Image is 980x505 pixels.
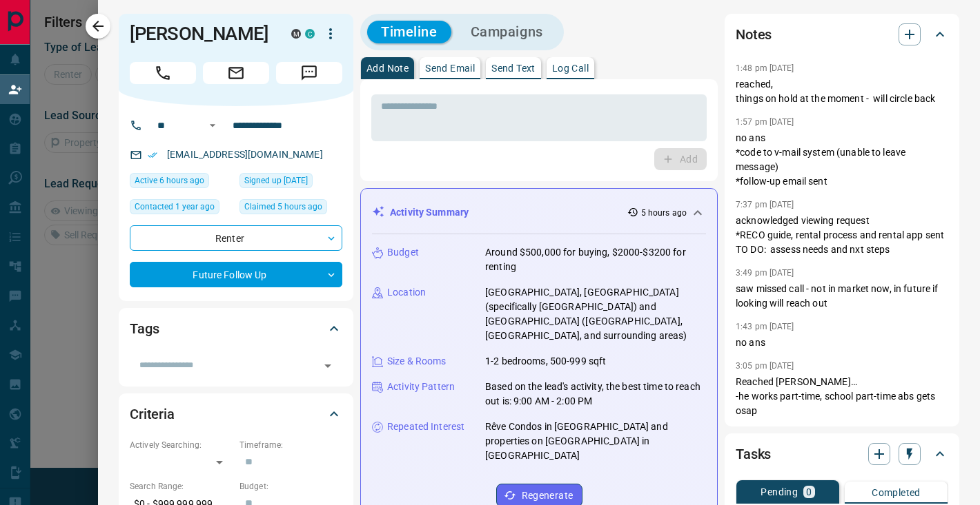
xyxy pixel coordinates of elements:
[872,488,921,497] p: Completed
[239,480,342,493] p: Budget:
[736,268,794,278] p: 3:49 pm [DATE]
[736,63,794,73] p: 1:48 pm [DATE]
[736,18,948,51] div: Notes
[736,131,948,189] p: no ans *code to v-mail system (unable to leave message) *follow-up email sent
[244,200,322,214] span: Claimed 5 hours ago
[387,285,426,300] p: Location
[485,245,706,274] p: Around $500,000 for buying, $2000-$3200 for renting
[485,420,706,463] p: Rêve Condos in [GEOGRAPHIC_DATA] and properties on [GEOGRAPHIC_DATA] in [GEOGRAPHIC_DATA]
[736,282,948,311] p: saw missed call - not in market now, in future if looking will reach out
[130,23,271,45] h1: [PERSON_NAME]
[641,207,687,219] p: 5 hours ago
[239,199,342,218] div: Tue Aug 12 2025
[276,62,342,84] span: Message
[736,200,794,209] p: 7:37 pm [DATE]
[148,150,157,160] svg: Email Verified
[130,225,342,251] div: Renter
[736,437,948,471] div: Tasks
[130,312,342,345] div: Tags
[318,356,337,375] button: Open
[485,380,706,409] p: Based on the lead's activity, the best time to reach out is: 9:00 AM - 2:00 PM
[167,149,323,160] a: [EMAIL_ADDRESS][DOMAIN_NAME]
[204,117,221,134] button: Open
[135,174,204,187] span: Active 6 hours ago
[135,200,215,214] span: Contacted 1 year ago
[367,21,451,43] button: Timeline
[130,480,233,493] p: Search Range:
[736,117,794,127] p: 1:57 pm [DATE]
[457,21,557,43] button: Campaigns
[130,318,159,340] h2: Tags
[491,63,536,73] p: Send Text
[736,77,948,106] p: reached, things on hold at the moment - will circle back
[736,361,794,371] p: 3:05 pm [DATE]
[485,285,706,343] p: [GEOGRAPHIC_DATA], [GEOGRAPHIC_DATA] (specifically [GEOGRAPHIC_DATA]) and [GEOGRAPHIC_DATA] ([GEO...
[387,380,455,394] p: Activity Pattern
[366,63,409,73] p: Add Note
[239,439,342,451] p: Timeframe:
[387,245,419,260] p: Budget
[736,23,772,45] h2: Notes
[806,487,812,497] p: 0
[372,200,706,225] div: Activity Summary5 hours ago
[130,62,196,84] span: Call
[305,29,315,39] div: condos.ca
[761,487,798,497] p: Pending
[485,354,606,369] p: 1-2 bedrooms, 500-999 sqft
[736,214,948,257] p: acknowledged viewing request *RECO guide, rental process and rental app sent TO DO: assess needs ...
[239,173,342,192] div: Wed Jul 24 2019
[130,199,233,218] div: Mon Feb 26 2024
[387,420,464,434] p: Repeated Interest
[736,336,948,350] p: no ans
[130,262,342,287] div: Future Follow Up
[130,439,233,451] p: Actively Searching:
[203,62,269,84] span: Email
[736,443,771,465] h2: Tasks
[736,322,794,331] p: 1:43 pm [DATE]
[130,403,175,425] h2: Criteria
[425,63,475,73] p: Send Email
[291,29,301,39] div: mrloft.ca
[130,173,233,192] div: Tue Aug 12 2025
[390,205,469,220] p: Activity Summary
[387,354,447,369] p: Size & Rooms
[244,174,308,187] span: Signed up [DATE]
[130,398,342,431] div: Criteria
[552,63,589,73] p: Log Call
